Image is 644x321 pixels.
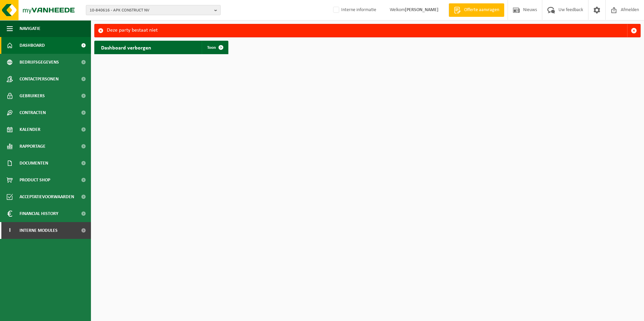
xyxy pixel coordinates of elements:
button: 10-840616 - APK CONSTRUCT NV [86,5,221,15]
span: Contracten [20,104,46,121]
span: Toon [207,45,216,50]
div: Deze party bestaat niet [107,24,627,37]
strong: [PERSON_NAME] [405,7,439,12]
span: Offerte aanvragen [462,7,501,13]
span: I [7,222,13,239]
label: Interne informatie [332,5,376,15]
a: Toon [202,41,228,54]
span: Dashboard [20,37,45,54]
span: Navigatie [20,20,40,37]
span: Financial History [20,205,58,222]
span: Kalender [20,121,40,138]
span: Documenten [20,155,48,172]
span: Rapportage [20,138,45,155]
span: Product Shop [20,172,50,188]
h2: Dashboard verborgen [94,41,158,54]
span: Gebruikers [20,87,45,104]
span: Interne modules [20,222,58,239]
a: Offerte aanvragen [449,3,504,17]
span: 10-840616 - APK CONSTRUCT NV [90,5,212,15]
span: Contactpersonen [20,71,59,87]
span: Acceptatievoorwaarden [20,188,74,205]
span: Bedrijfsgegevens [20,54,59,71]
